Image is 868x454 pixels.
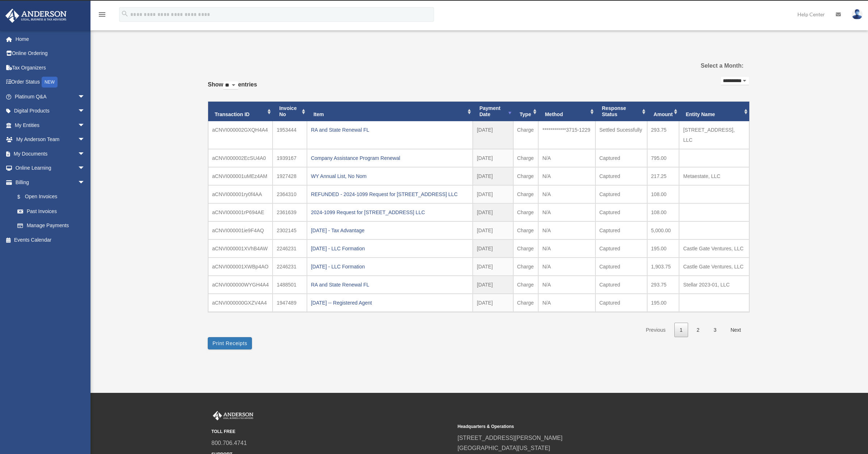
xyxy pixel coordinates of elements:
td: [DATE] [473,221,513,239]
a: My Anderson Teamarrow_drop_down [5,132,96,147]
td: 1953444 [273,121,307,149]
td: N/A [538,221,595,239]
th: Entity Name: activate to sort column ascending [679,102,749,121]
img: Anderson Advisors Platinum Portal [211,411,255,420]
td: N/A [538,258,595,276]
td: [DATE] [473,294,513,312]
a: menu [98,13,106,19]
td: Charge [513,149,539,167]
a: 800.706.4741 [211,440,247,446]
td: aCNVI000001rP694AE [208,203,273,221]
a: Online Ordering [5,46,96,61]
div: RA and State Renewal FL [311,125,469,135]
a: Order StatusNEW [5,75,96,90]
td: Captured [595,294,647,312]
td: N/A [538,185,595,203]
td: aCNVI000002GXQH4A4 [208,121,273,149]
td: N/A [538,276,595,294]
a: [STREET_ADDRESS][PERSON_NAME] [458,435,562,441]
a: Events Calendar [5,233,96,247]
td: aCNVI000001XWBp4AO [208,258,273,276]
label: Show entries [208,80,257,97]
td: [DATE] [473,167,513,185]
td: Charge [513,258,539,276]
th: Transaction ID: activate to sort column ascending [208,102,273,121]
td: [DATE] [473,149,513,167]
th: Method: activate to sort column ascending [538,102,595,121]
td: aCNVI000001uMEz4AM [208,167,273,185]
th: Payment Date: activate to sort column ascending [473,102,513,121]
td: [DATE] [473,276,513,294]
td: N/A [538,149,595,167]
td: 2364310 [273,185,307,203]
a: My Documentsarrow_drop_down [5,147,96,161]
td: Captured [595,276,647,294]
td: Charge [513,185,539,203]
td: Captured [595,258,647,276]
td: N/A [538,239,595,258]
div: NEW [42,77,58,88]
td: aCNVI000002EcSU4A0 [208,149,273,167]
td: Charge [513,276,539,294]
a: My Entitiesarrow_drop_down [5,118,96,132]
a: [GEOGRAPHIC_DATA][US_STATE] [458,445,550,451]
td: 2246231 [273,239,307,258]
td: [DATE] [473,239,513,258]
td: 1947489 [273,294,307,312]
td: Captured [595,203,647,221]
img: Anderson Advisors Platinum Portal [3,9,69,23]
td: [DATE] [473,203,513,221]
a: Online Learningarrow_drop_down [5,161,96,175]
a: Platinum Q&Aarrow_drop_down [5,89,96,104]
td: 1,903.75 [647,258,679,276]
a: Previous [640,323,671,338]
td: N/A [538,203,595,221]
td: 108.00 [647,185,679,203]
td: aCNVI000001ie9F4AQ [208,221,273,239]
span: arrow_drop_down [78,175,92,190]
td: Captured [595,221,647,239]
td: N/A [538,167,595,185]
div: Company Assistance Program Renewal [311,153,469,163]
td: aCNVI000001ry0f4AA [208,185,273,203]
div: [DATE] - LLC Formation [311,262,469,272]
td: [DATE] [473,185,513,203]
a: $Open Invoices [10,190,96,204]
td: 2361639 [273,203,307,221]
span: arrow_drop_down [78,118,92,133]
td: aCNVI000000GXZV4A4 [208,294,273,312]
td: 195.00 [647,239,679,258]
td: 195.00 [647,294,679,312]
a: Tax Organizers [5,60,96,75]
small: Headquarters & Operations [458,423,699,430]
div: WY Annual List, No Nom [311,171,469,181]
td: [DATE] [473,121,513,149]
button: Print Receipts [208,337,252,349]
td: 217.25 [647,167,679,185]
td: Charge [513,294,539,312]
div: [DATE] - LLC Formation [311,243,469,254]
td: 795.00 [647,149,679,167]
td: N/A [538,294,595,312]
i: search [121,10,129,18]
td: Metaestate, LLC [679,167,749,185]
td: Charge [513,167,539,185]
td: 293.75 [647,276,679,294]
img: User Pic [852,9,863,20]
td: [DATE] [473,258,513,276]
div: [DATE] -- Registered Agent [311,298,469,308]
td: 1488501 [273,276,307,294]
div: RA and State Renewal FL [311,280,469,290]
th: Response Status: activate to sort column ascending [595,102,647,121]
a: Manage Payments [10,218,96,233]
td: aCNVI000000WYGH4A4 [208,276,273,294]
td: 108.00 [647,203,679,221]
label: Select a Month: [664,61,743,71]
td: Charge [513,203,539,221]
span: arrow_drop_down [78,147,92,161]
span: arrow_drop_down [78,161,92,176]
div: 2024-1099 Request for [STREET_ADDRESS] LLC [311,207,469,217]
td: 293.75 [647,121,679,149]
td: [STREET_ADDRESS], LLC [679,121,749,149]
td: Charge [513,121,539,149]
